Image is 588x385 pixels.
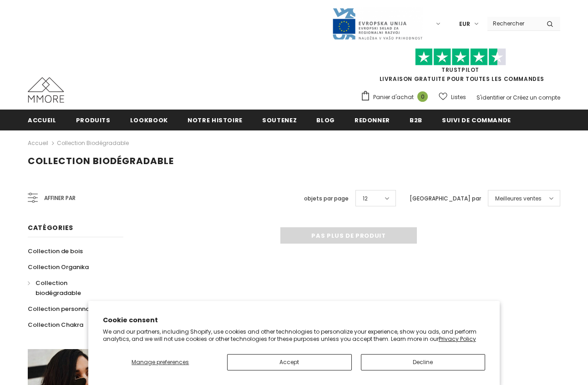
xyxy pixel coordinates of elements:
a: Collection biodégradable [57,139,129,147]
span: Manage preferences [132,358,189,366]
h2: Cookie consent [103,315,485,325]
span: Accueil [28,116,56,125]
span: LIVRAISON GRATUITE POUR TOUTES LES COMMANDES [360,52,560,83]
span: B2B [410,116,422,125]
a: Redonner [355,110,390,130]
a: Créez un compte [513,94,560,101]
span: Suivi de commande [442,116,511,125]
span: soutenez [262,116,297,125]
a: Notre histoire [188,110,243,130]
span: Collection Chakra [28,320,83,329]
a: Collection Organika [28,259,89,275]
span: EUR [459,20,470,29]
a: S'identifier [476,94,505,101]
a: Accueil [28,138,48,149]
span: Blog [316,116,335,125]
span: Collection Organika [28,263,89,271]
img: Javni Razpis [332,7,423,40]
span: Meilleures ventes [495,194,542,203]
span: Collection biodégradable [28,155,174,167]
span: Produits [76,116,111,125]
a: Suivi de commande [442,110,511,130]
p: We and our partners, including Shopify, use cookies and other technologies to personalize your ex... [103,328,485,342]
span: 12 [363,194,368,203]
span: Catégories [28,223,73,232]
span: Affiner par [44,193,76,203]
button: Accept [227,354,352,370]
input: Search Site [487,17,540,30]
span: 0 [417,91,428,102]
a: Javni Razpis [332,20,423,27]
img: Cas MMORE [28,77,64,103]
button: Decline [361,354,486,370]
a: Accueil [28,110,56,130]
label: objets par page [304,194,349,203]
label: [GEOGRAPHIC_DATA] par [410,194,481,203]
a: soutenez [262,110,297,130]
img: Faites confiance aux étoiles pilotes [415,48,506,66]
a: Listes [439,89,466,105]
span: Listes [451,93,466,102]
a: B2B [410,110,422,130]
a: Privacy Policy [439,335,476,343]
span: Notre histoire [188,116,243,125]
span: Collection de bois [28,247,83,255]
span: Redonner [355,116,390,125]
a: Collection Chakra [28,317,83,333]
span: Panier d'achat [373,93,414,102]
a: Collection de bois [28,243,83,259]
button: Manage preferences [103,354,218,370]
a: Produits [76,110,111,130]
a: TrustPilot [441,66,479,74]
a: Collection biodégradable [28,275,113,301]
a: Blog [316,110,335,130]
a: Lookbook [130,110,168,130]
a: Panier d'achat 0 [360,90,432,104]
a: Collection personnalisée [28,301,103,317]
span: Collection personnalisée [28,305,103,313]
span: or [506,94,512,101]
span: Collection biodégradable [35,279,81,297]
span: Lookbook [130,116,168,125]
